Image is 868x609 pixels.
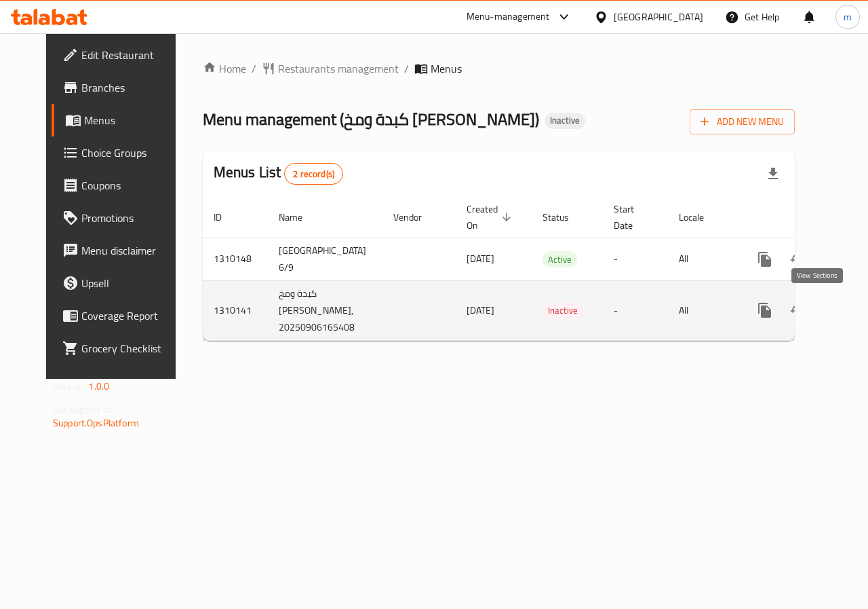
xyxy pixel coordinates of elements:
[53,377,86,395] span: Version:
[542,303,583,319] div: Inactive
[203,60,246,77] a: Home
[81,308,180,324] span: Coverage Report
[214,162,343,185] h2: Menus List
[52,39,191,71] a: Edit Restaurant
[545,113,585,129] div: Inactive
[781,243,814,276] button: Change Status
[467,9,550,25] div: Menu-management
[52,234,191,267] a: Menu disclaimer
[52,71,191,104] a: Branches
[603,238,668,280] td: -
[81,145,180,161] span: Choice Groups
[214,209,239,225] span: ID
[668,280,738,340] td: All
[690,109,795,134] button: Add New Menu
[781,294,814,327] button: Change Status
[393,209,439,225] span: Vendor
[81,275,180,291] span: Upsell
[614,201,652,234] span: Start Date
[53,414,139,432] a: Support.OpsPlatform
[614,10,703,24] div: [GEOGRAPHIC_DATA]
[279,209,320,225] span: Name
[52,202,191,234] a: Promotions
[203,104,539,134] span: Menu management ( كبدة ومخ [PERSON_NAME] )
[467,201,515,234] span: Created On
[268,280,382,340] td: كبدة ومخ [PERSON_NAME], 20250906165408
[88,377,109,395] span: 1.0.0
[542,251,577,267] div: Active
[81,242,180,259] span: Menu disclaimer
[404,60,409,77] li: /
[52,104,191,136] a: Menus
[542,209,587,225] span: Status
[52,332,191,365] a: Grocery Checklist
[81,79,180,96] span: Branches
[749,243,781,276] button: more
[701,113,784,130] span: Add New Menu
[203,238,268,280] td: 1310148
[52,169,191,202] a: Coupons
[81,47,180,63] span: Edit Restaurant
[757,158,789,190] div: Export file
[431,60,462,77] span: Menus
[603,280,668,340] td: -
[53,401,115,418] span: Get support on:
[52,267,191,299] a: Upsell
[668,238,738,280] td: All
[203,60,795,77] nav: breadcrumb
[467,301,494,319] span: [DATE]
[52,136,191,169] a: Choice Groups
[284,163,343,185] div: Total records count
[285,168,342,181] span: 2 record(s)
[262,60,399,77] a: Restaurants management
[81,177,180,193] span: Coupons
[749,294,781,327] button: more
[84,112,180,128] span: Menus
[467,250,494,267] span: [DATE]
[278,60,399,77] span: Restaurants management
[252,60,256,77] li: /
[542,252,577,267] span: Active
[542,303,583,318] span: Inactive
[52,299,191,332] a: Coverage Report
[844,10,852,24] span: m
[268,238,382,280] td: [GEOGRAPHIC_DATA] 6/9
[81,340,180,356] span: Grocery Checklist
[679,209,722,225] span: Locale
[203,280,268,340] td: 1310141
[545,115,585,126] span: Inactive
[81,210,180,226] span: Promotions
